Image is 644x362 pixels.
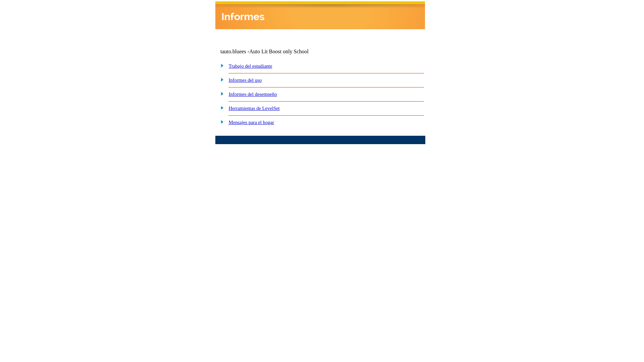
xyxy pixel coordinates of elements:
img: plus.gif [217,105,224,111]
a: Informes del desempeño [229,92,277,97]
img: plus.gif [217,62,224,68]
td: tauto.bluees - [220,49,344,55]
nobr: Auto Lit Boost only School [249,49,309,54]
img: header [215,1,425,29]
a: Herramientas de LevelSet [229,106,280,111]
a: Informes del uso [229,77,262,83]
a: Mensajes para el hogar [229,120,274,125]
img: plus.gif [217,76,224,82]
img: plus.gif [217,90,224,97]
a: Trabajo del estudiante [229,63,272,69]
img: plus.gif [217,119,224,125]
